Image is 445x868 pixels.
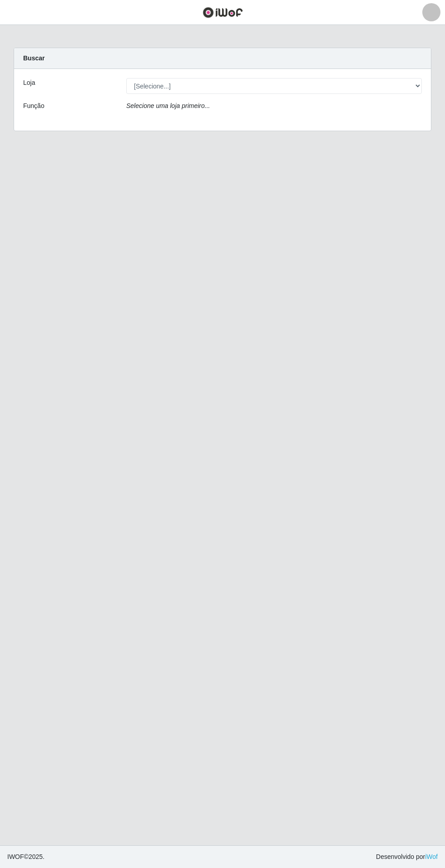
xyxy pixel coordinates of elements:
a: iWof [425,853,438,860]
span: IWOF [7,853,24,860]
i: Selecione uma loja primeiro... [126,102,210,109]
strong: Buscar [23,54,44,62]
span: Desenvolvido por [376,852,438,862]
img: CoreUI Logo [203,7,243,18]
span: © 2025 . [7,852,44,862]
label: Loja [23,78,35,88]
label: Função [23,101,44,111]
